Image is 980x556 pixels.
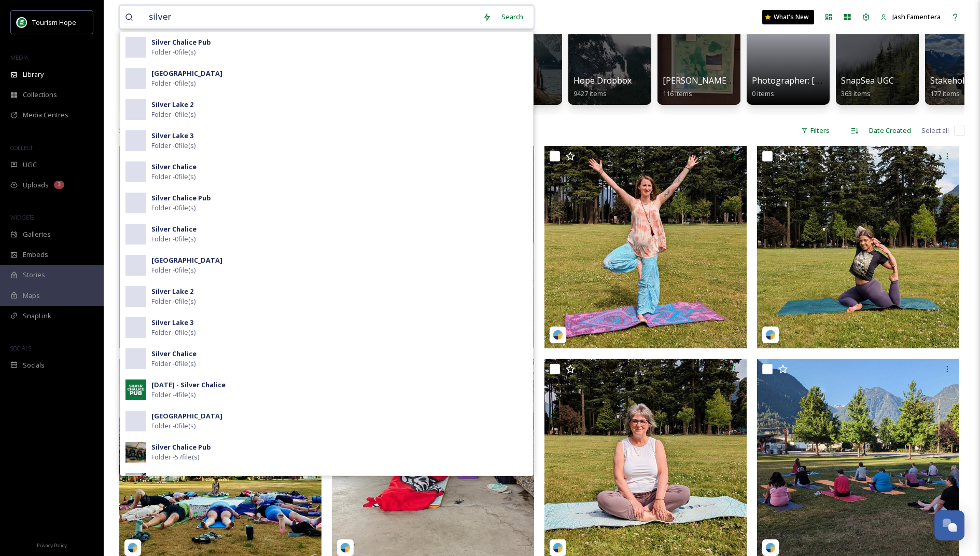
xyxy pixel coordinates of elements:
[128,543,138,553] img: snapsea-logo.png
[23,180,49,190] span: Uploads
[796,120,835,141] div: Filters
[144,6,478,29] input: Search your library
[663,76,846,98] a: [PERSON_NAME]/Jash/Tia HCC/TFC June Shoot116 items
[151,37,211,47] strong: Silver Chalice Pub
[841,76,894,98] a: SnapSea UGC363 items
[663,89,692,98] span: 116 items
[125,379,146,400] img: Py5bC3IF0hwAAAAAAACEvgHCC_Jul18.jpg
[125,473,146,494] img: Py5bC3IF0hwAAAAAAABsLA2021.08.18--Day16Hope_SilverLake-10.jpg
[10,344,31,352] span: SOCIALS
[765,330,776,340] img: snapsea-logo.png
[23,360,45,370] span: Socials
[752,75,878,86] span: Photographer: [PERSON_NAME]
[151,380,226,389] strong: [DATE] - Silver Chalice
[151,141,195,151] span: Folder - 0 file(s)
[37,542,67,549] span: Privacy Policy
[892,12,941,21] span: Jash Famentera
[573,76,632,98] a: Hope Dropbox9427 items
[151,349,197,358] strong: Silver Chalice
[151,287,193,296] strong: Silver Lake 2
[841,75,894,86] span: SnapSea UGC
[10,53,29,61] span: MEDIA
[151,255,222,265] strong: [GEOGRAPHIC_DATA]
[151,442,211,452] strong: Silver Chalice Pub
[496,7,528,27] div: Search
[23,110,68,120] span: Media Centres
[151,265,195,275] span: Folder - 0 file(s)
[23,270,45,280] span: Stories
[841,89,871,98] span: 363 items
[875,7,946,27] a: Jash Famentera
[54,181,64,189] div: 3
[553,543,563,553] img: snapsea-logo.png
[553,330,563,340] img: snapsea-logo.png
[752,76,878,98] a: Photographer: [PERSON_NAME]0 items
[125,442,146,463] img: Py5bC3IF0hwAAAAAAABmRA2022.02.04--ConnectMedia_SilverChalicePub-10.jpg
[151,131,193,140] strong: Silver Lake 3
[151,47,195,57] span: Folder - 0 file(s)
[151,69,222,78] strong: [GEOGRAPHIC_DATA]
[151,421,195,431] span: Folder - 0 file(s)
[32,18,76,27] span: Tourism Hope
[23,70,44,79] span: Library
[151,224,197,234] strong: Silver Chalice
[17,17,27,28] img: logo.png
[23,291,40,301] span: Maps
[151,234,195,244] span: Folder - 0 file(s)
[934,510,964,540] button: Open Chat
[930,89,960,98] span: 177 items
[151,452,199,462] span: Folder - 57 file(s)
[151,473,222,483] strong: [GEOGRAPHIC_DATA]
[37,538,67,551] a: Privacy Policy
[573,89,607,98] span: 9427 items
[23,160,37,170] span: UGC
[151,203,195,213] span: Folder - 0 file(s)
[151,172,195,182] span: Folder - 0 file(s)
[23,311,51,321] span: SnapLink
[340,543,351,553] img: snapsea-logo.png
[544,146,747,348] img: movewithmelyoga-18087342892706078.jpg
[151,328,195,337] span: Folder - 0 file(s)
[10,144,33,152] span: COLLECT
[151,78,195,88] span: Folder - 0 file(s)
[151,296,195,306] span: Folder - 0 file(s)
[151,411,222,421] strong: [GEOGRAPHIC_DATA]
[23,90,57,100] span: Collections
[864,120,916,141] div: Date Created
[752,89,774,98] span: 0 items
[151,110,195,119] span: Folder - 0 file(s)
[757,146,959,348] img: movewithmelyoga-17905357131212228.jpg
[151,390,195,400] span: Folder - 4 file(s)
[151,318,193,327] strong: Silver Lake 3
[119,146,321,348] img: movewithmelyoga-18045073727310189.webp
[765,543,776,553] img: snapsea-logo.png
[573,75,632,86] span: Hope Dropbox
[151,359,195,369] span: Folder - 0 file(s)
[762,10,814,24] a: What's New
[151,100,193,109] strong: Silver Lake 2
[23,250,48,260] span: Embeds
[151,193,211,202] strong: Silver Chalice Pub
[23,229,51,239] span: Galleries
[151,162,197,171] strong: Silver Chalice
[921,126,949,135] span: Select all
[119,126,140,135] span: 54 file s
[663,75,846,86] span: [PERSON_NAME]/Jash/Tia HCC/TFC June Shoot
[10,213,34,221] span: WIDGETS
